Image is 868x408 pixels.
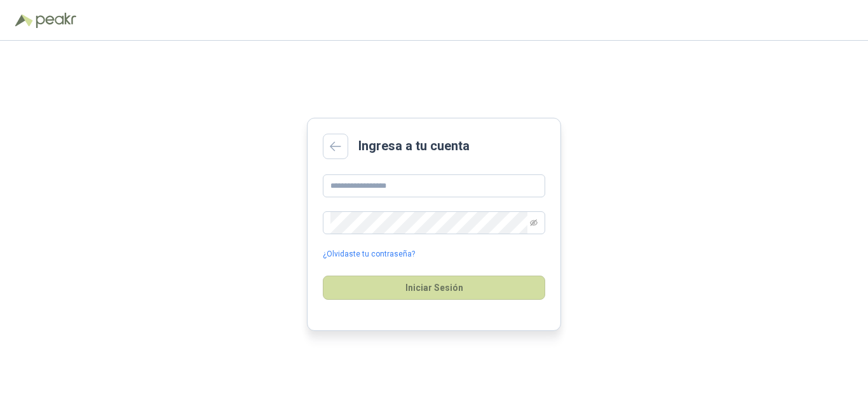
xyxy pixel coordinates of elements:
img: Logo [15,14,33,27]
button: Iniciar Sesión [323,276,545,300]
a: ¿Olvidaste tu contraseña? [323,248,415,260]
span: eye-invisible [530,219,538,227]
img: Peakr [36,13,76,28]
h2: Ingresa a tu cuenta [358,136,470,156]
